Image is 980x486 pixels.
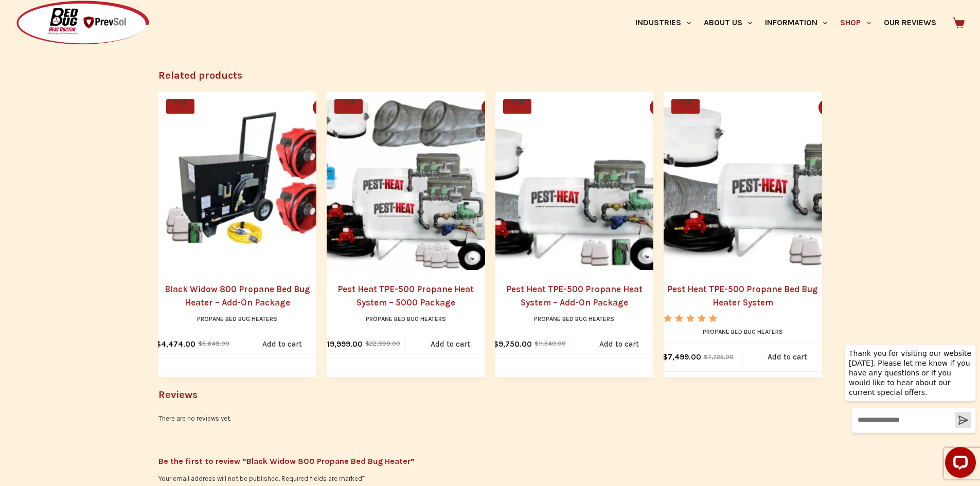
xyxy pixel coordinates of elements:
[158,475,280,482] span: Your email address will not be published.
[818,99,835,116] button: Quick view toggle
[406,330,495,358] a: Add to cart: “Pest Heat TPE-500 Propane Heat System - 5000 Package”
[237,330,327,358] a: Add to cart: “Black Widow 800 Propane Bed Bug Heater - Add-On Package”
[664,283,822,309] a: Pest Heat TPE-500 Propane Bed Bug Heater System
[198,340,229,347] bdi: 5,649.00
[663,352,701,362] bdi: 7,499.00
[158,68,822,83] h2: Related products
[322,339,363,349] bdi: 19,999.00
[704,353,734,361] bdi: 7,725.00
[836,335,980,486] iframe: LiveChat chat widget
[158,387,822,403] h2: Reviews
[534,340,566,347] bdi: 11,340.00
[334,99,363,114] span: SALE
[503,99,531,114] span: SALE
[650,99,666,116] button: Quick view toggle
[365,340,369,347] span: $
[663,352,668,362] span: $
[495,92,674,271] a: Pest Heat TPE-500 Propane Heat System - Add-On Package
[156,339,161,349] span: $
[493,339,498,349] span: $
[664,92,843,271] a: Pest Heat TPE-500 Propane Bed Bug Heater System
[327,283,485,309] a: Pest Heat TPE-500 Propane Heat System – 5000 Package
[534,315,614,322] a: Propane Bed Bug Heaters
[366,315,446,322] a: Propane Bed Bug Heaters
[156,339,195,349] bdi: 4,474.00
[158,283,317,309] a: Black Widow 800 Propane Bed Bug Heater – Add-On Package
[158,92,337,271] a: Black Widow 800 Propane Bed Bug Heater - Add-On Package
[704,353,708,361] span: $
[198,340,202,347] span: $
[365,340,400,347] bdi: 22,999.00
[281,475,365,482] span: Required fields are marked
[671,99,700,114] span: SALE
[495,283,654,309] a: Pest Heat TPE-500 Propane Heat System – Add-On Package
[664,314,719,346] span: Rated out of 5
[158,455,822,468] span: Be the first to review “Black Widow 800 Propane Bed Bug Heater”
[574,330,664,358] a: Add to cart: “Pest Heat TPE-500 Propane Heat System - Add-On Package”
[482,99,498,116] button: Quick view toggle
[158,413,822,424] p: There are no reviews yet.
[703,328,783,335] a: Propane Bed Bug Heaters
[534,340,539,347] span: $
[743,343,832,371] a: Add to cart: “Pest Heat TPE-500 Propane Bed Bug Heater System”
[327,92,506,271] a: Pest Heat TPE-500 Propane Heat System - 5000 Package
[166,99,194,114] span: SALE
[493,339,532,349] bdi: 9,750.00
[313,99,329,116] button: Quick view toggle
[664,314,719,322] div: Rated 5.00 out of 5
[197,315,277,322] a: Propane Bed Bug Heaters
